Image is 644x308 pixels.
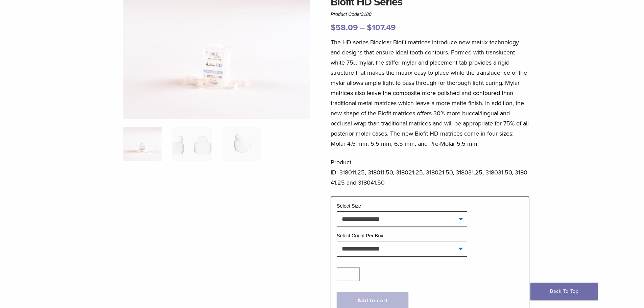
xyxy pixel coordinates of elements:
[331,11,372,17] span: Product Code:
[367,23,396,32] bdi: 107.49
[337,203,361,209] label: Select Size
[337,233,383,238] label: Select Count Per Box
[331,37,529,149] p: The HD series Bioclear Biofit matrices introduce new matrix technology and designs that ensure id...
[530,283,598,300] a: Back To Top
[367,23,372,32] span: $
[360,23,365,32] span: –
[331,23,336,32] span: $
[222,127,261,161] img: Biofit HD Series - Image 3
[123,127,162,161] img: Posterior-Biofit-HD-Series-Matrices-324x324.jpg
[331,23,358,32] bdi: 58.09
[331,157,529,188] p: Product ID: 318011.25, 318011.50, 318021.25, 318021.50, 318031.25, 318031.50, 318041.25 and 31804...
[361,11,372,17] span: 3180
[172,127,211,161] img: Biofit HD Series - Image 2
